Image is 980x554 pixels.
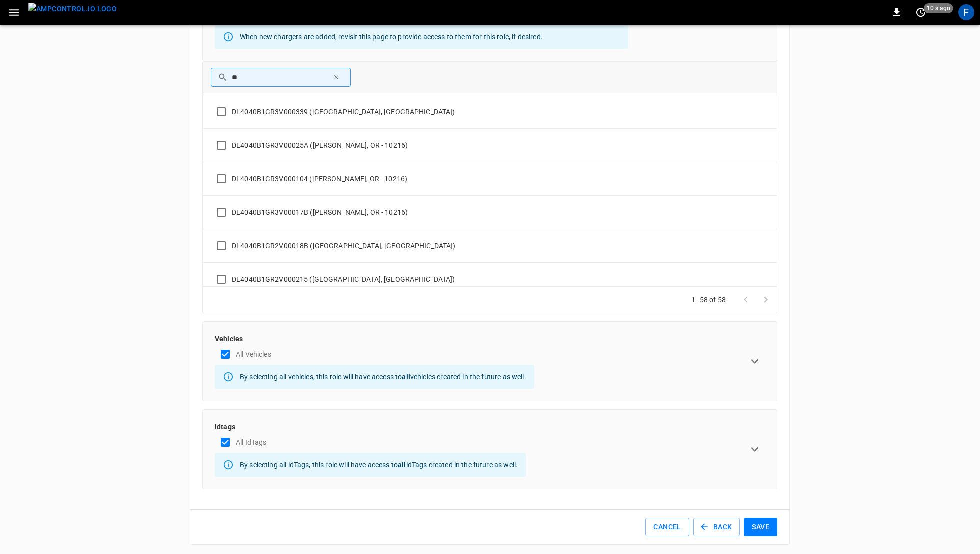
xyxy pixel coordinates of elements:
[693,518,740,536] button: Back
[232,207,408,218] p: DL4040B1GR3V00017B ([PERSON_NAME], OR - 10216)
[745,351,765,371] button: expand row
[398,461,406,469] strong: all
[913,4,929,20] button: set refresh interval
[232,241,456,251] p: DL4040B1GR2V00018B ([GEOGRAPHIC_DATA], [GEOGRAPHIC_DATA])
[215,334,534,344] p: Vehicles
[236,437,267,447] p: All IdTags
[691,295,726,305] p: 1–58 of 58
[958,4,974,20] div: profile-icon
[745,439,765,459] button: expand row
[924,3,953,13] span: 10 s ago
[232,107,455,117] p: DL4040B1GR3V000339 ([GEOGRAPHIC_DATA], [GEOGRAPHIC_DATA])
[645,518,689,536] button: Cancel
[232,174,407,184] p: DL4040B1GR3V000104 ([PERSON_NAME], OR - 10216)
[240,460,518,470] p: By selecting all idTags, this role will have access to idTags created in the future as well.
[402,373,410,381] strong: all
[232,140,408,151] p: DL4040B1GR3V00025A ([PERSON_NAME], OR - 10216)
[28,3,117,15] img: ampcontrol.io logo
[744,518,777,536] button: Save
[240,372,526,382] p: By selecting all vehicles, this role will have access to vehicles created in the future as well.
[215,422,526,432] p: idtags
[232,274,455,285] p: DL4040B1GR2V000215 ([GEOGRAPHIC_DATA], [GEOGRAPHIC_DATA])
[240,32,543,42] p: When new chargers are added, revisit this page to provide access to them for this role, if desired.
[236,349,271,359] p: All Vehicles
